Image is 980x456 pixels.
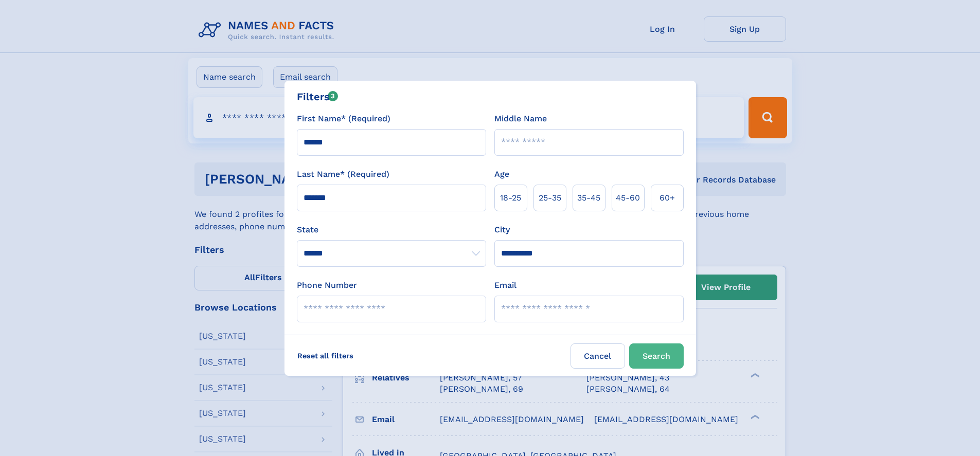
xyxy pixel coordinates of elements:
[494,279,516,291] label: Email
[297,168,389,180] label: Last Name* (Required)
[571,343,625,369] label: Cancel
[297,89,338,104] div: Filters
[297,113,390,125] label: First Name* (Required)
[297,224,486,236] label: State
[500,192,521,204] span: 18‑25
[577,192,600,204] span: 35‑45
[494,168,509,180] label: Age
[660,192,675,204] span: 60+
[494,113,547,125] label: Middle Name
[629,343,684,369] button: Search
[297,279,357,291] label: Phone Number
[616,192,640,204] span: 45‑60
[539,192,561,204] span: 25‑35
[291,343,360,368] label: Reset all filters
[494,224,510,236] label: City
